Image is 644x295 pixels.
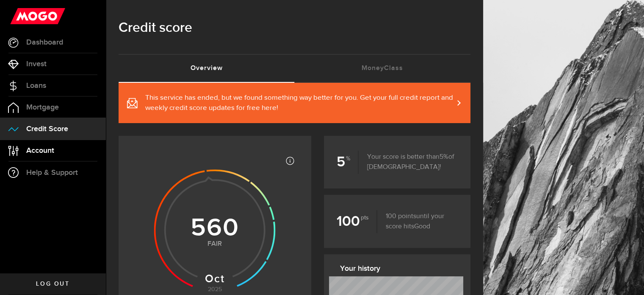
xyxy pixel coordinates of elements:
[439,154,448,160] span: 5
[119,17,470,39] h1: Credit score
[26,125,68,133] span: Credit Score
[26,82,46,90] span: Loans
[26,104,59,111] span: Mortgage
[26,60,47,68] span: Invest
[36,281,69,287] span: Log out
[377,211,458,232] p: until your score hits
[119,55,295,82] a: Overview
[337,151,359,174] b: 5
[359,152,458,172] p: Your score is better than of [DEMOGRAPHIC_DATA]!
[26,39,63,46] span: Dashboard
[145,93,453,113] span: This service has ended, but we found something way better for you. Get your full credit report an...
[386,213,416,220] span: 100 points
[26,169,78,177] span: Help & Support
[295,55,471,82] a: MoneyClass
[119,54,470,83] ul: Tabs Navigation
[26,147,54,155] span: Account
[340,262,460,275] h3: Your history
[119,83,470,123] a: This service has ended, but we found something way better for you. Get your full credit report an...
[414,223,430,230] span: Good
[337,210,377,233] b: 100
